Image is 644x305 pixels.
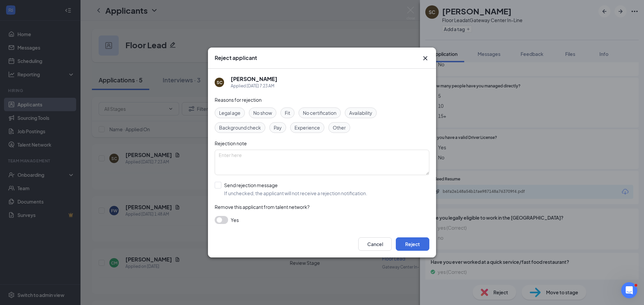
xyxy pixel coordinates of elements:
span: Rejection note [215,140,247,146]
div: SC [217,80,222,85]
iframe: Intercom live chat [621,282,637,298]
button: Close [421,54,429,62]
svg: Cross [421,54,429,62]
span: Experience [294,124,320,131]
button: Reject [396,237,429,251]
span: Background check [219,124,261,131]
div: Applied [DATE] 7:23 AM [231,83,277,89]
span: Remove this applicant from talent network? [215,204,310,210]
span: Legal age [219,109,240,117]
span: Other [333,124,346,131]
h3: Reject applicant [215,54,257,62]
span: No certification [303,109,336,117]
span: No show [253,109,272,117]
h5: [PERSON_NAME] [231,75,277,83]
button: Cancel [358,237,392,251]
span: Fit [285,109,290,117]
span: Reasons for rejection [215,97,262,103]
span: Pay [274,124,282,131]
span: Yes [231,216,239,224]
span: Availability [349,109,372,117]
